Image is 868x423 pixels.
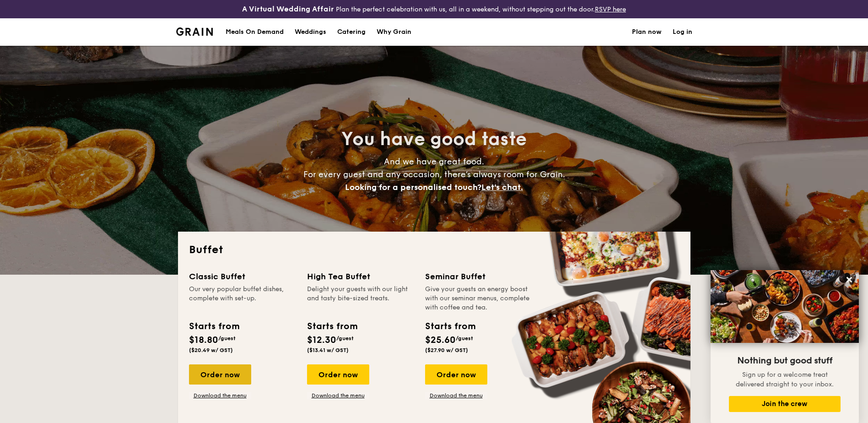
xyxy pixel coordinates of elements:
[425,320,475,333] div: Starts from
[307,320,357,333] div: Starts from
[303,157,565,192] span: And we have great food. For every guest and any occasion, there’s always room for Grain.
[189,270,296,283] div: Classic Buffet
[171,4,698,15] div: Plan the perfect celebration with us, all in a weekend, without stepping out the door.
[332,18,371,46] a: Catering
[425,347,468,353] span: ($27.90 w/ GST)
[377,18,411,46] div: Why Grain
[632,18,662,46] a: Plan now
[337,18,366,46] h1: Catering
[737,355,832,366] span: Nothing but good stuff
[307,270,414,283] div: High Tea Buffet
[176,27,213,36] img: Grain
[595,5,626,13] a: RSVP here
[307,364,369,385] div: Order now
[307,335,336,346] span: $12.30
[336,335,354,342] span: /guest
[425,364,487,385] div: Order now
[226,18,284,46] div: Meals On Demand
[425,285,532,312] div: Give your guests an energy boost with our seminar menus, complete with coffee and tea.
[341,128,527,150] span: You have good taste
[425,392,487,399] a: Download the menu
[189,364,251,385] div: Order now
[307,392,369,399] a: Download the menu
[189,320,239,333] div: Starts from
[345,182,481,192] span: Looking for a personalised touch?
[218,335,236,342] span: /guest
[189,347,233,353] span: ($20.49 w/ GST)
[189,243,679,257] h2: Buffet
[189,392,251,399] a: Download the menu
[673,18,692,46] a: Log in
[736,371,834,388] span: Sign up for a welcome treat delivered straight to your inbox.
[842,272,857,287] button: Close
[729,396,841,412] button: Join the crew
[289,18,332,46] a: Weddings
[220,18,289,46] a: Meals On Demand
[295,18,326,46] div: Weddings
[456,335,473,342] span: /guest
[481,182,523,192] span: Let's chat.
[425,270,532,283] div: Seminar Buffet
[371,18,417,46] a: Why Grain
[189,285,296,312] div: Our very popular buffet dishes, complete with set-up.
[176,27,213,36] a: Logotype
[189,335,218,346] span: $18.80
[242,4,334,15] h4: A Virtual Wedding Affair
[307,347,349,353] span: ($13.41 w/ GST)
[711,270,859,343] img: DSC07876-Edit02-Large.jpeg
[307,285,414,312] div: Delight your guests with our light and tasty bite-sized treats.
[425,335,456,346] span: $25.60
